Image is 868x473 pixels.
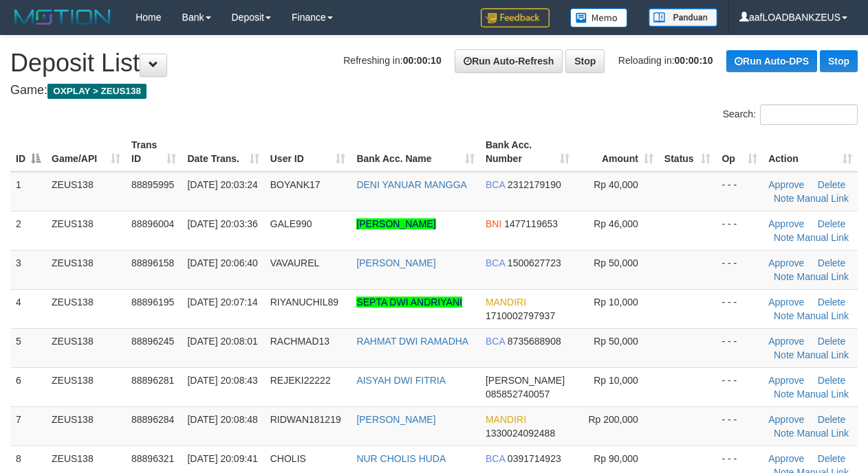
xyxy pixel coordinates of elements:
[403,55,442,66] strong: 00:00:10
[486,389,550,400] span: Copy 085852740057 to clipboard
[716,406,763,446] td: - - -
[768,297,804,308] a: Approve
[10,84,858,97] h4: Game:
[131,179,174,190] span: 88895995
[716,328,763,367] td: - - -
[187,257,257,268] span: [DATE] 20:06:40
[265,132,351,172] th: User ID: activate to sort column ascending
[270,453,306,464] span: CHOLIS
[716,289,763,328] td: - - -
[594,297,638,308] span: Rp 10,000
[270,218,312,229] span: GALE990
[10,49,858,77] h1: Deposit List
[480,132,575,172] th: Bank Acc. Number: activate to sort column ascending
[270,297,338,308] span: RIYANUCHIL89
[796,428,849,439] a: Manual Link
[508,257,561,268] span: Copy 1500627723 to clipboard
[594,375,638,386] span: Rp 10,000
[716,367,763,406] td: - - -
[187,179,257,190] span: [DATE] 20:03:24
[486,453,505,464] span: BCA
[486,336,505,347] span: BCA
[351,132,480,172] th: Bank Acc. Name: activate to sort column ascending
[187,297,257,308] span: [DATE] 20:07:14
[796,271,849,282] a: Manual Link
[46,211,126,250] td: ZEUS138
[768,257,804,268] a: Approve
[796,310,849,321] a: Manual Link
[774,310,794,321] a: Note
[182,132,264,172] th: Date Trans.: activate to sort column ascending
[10,7,115,27] img: MOTION_logo.png
[565,49,605,73] a: Stop
[187,336,257,347] span: [DATE] 20:08:01
[820,50,858,72] a: Stop
[486,297,526,308] span: MANDIRI
[818,375,845,386] a: Delete
[818,336,845,347] a: Delete
[774,349,794,360] a: Note
[818,297,845,308] a: Delete
[774,428,794,439] a: Note
[486,257,505,268] span: BCA
[570,8,628,27] img: Button%20Memo.svg
[10,328,46,367] td: 5
[131,257,174,268] span: 88896158
[356,336,468,347] a: RAHMAT DWI RAMADHA
[356,375,446,386] a: AISYAH DWI FITRIA
[47,84,147,99] span: OXPLAY > ZEUS138
[131,297,174,308] span: 88896195
[46,250,126,289] td: ZEUS138
[796,232,849,243] a: Manual Link
[818,453,845,464] a: Delete
[763,132,858,172] th: Action: activate to sort column ascending
[356,257,435,268] a: [PERSON_NAME]
[187,218,257,229] span: [DATE] 20:03:36
[508,179,561,190] span: Copy 2312179190 to clipboard
[716,250,763,289] td: - - -
[774,232,794,243] a: Note
[726,50,817,72] a: Run Auto-DPS
[187,453,257,464] span: [DATE] 20:09:41
[486,414,526,425] span: MANDIRI
[774,271,794,282] a: Note
[796,193,849,204] a: Manual Link
[594,336,638,347] span: Rp 50,000
[270,257,320,268] span: VAVAUREL
[649,8,717,27] img: panduan.png
[818,257,845,268] a: Delete
[760,104,858,125] input: Search:
[774,193,794,204] a: Note
[768,375,804,386] a: Approve
[508,336,561,347] span: Copy 8735688908 to clipboard
[486,179,505,190] span: BCA
[618,55,713,66] span: Reloading in:
[716,172,763,211] td: - - -
[131,218,174,229] span: 88896004
[46,328,126,367] td: ZEUS138
[594,179,638,190] span: Rp 40,000
[343,55,441,66] span: Refreshing in:
[356,297,462,308] a: SEPTA DWI ANDRIYANI
[270,375,331,386] span: REJEKI22222
[270,179,321,190] span: BOYANK17
[270,336,329,347] span: RACHMAD13
[818,218,845,229] a: Delete
[481,8,550,27] img: Feedback.jpg
[508,453,561,464] span: Copy 0391714923 to clipboard
[131,414,174,425] span: 88896284
[768,218,804,229] a: Approve
[10,406,46,446] td: 7
[818,179,845,190] a: Delete
[588,414,638,425] span: Rp 200,000
[46,367,126,406] td: ZEUS138
[716,211,763,250] td: - - -
[46,406,126,446] td: ZEUS138
[768,179,804,190] a: Approve
[796,349,849,360] a: Manual Link
[131,453,174,464] span: 88896321
[10,132,46,172] th: ID: activate to sort column descending
[46,172,126,211] td: ZEUS138
[356,453,446,464] a: NUR CHOLIS HUDA
[504,218,558,229] span: Copy 1477119653 to clipboard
